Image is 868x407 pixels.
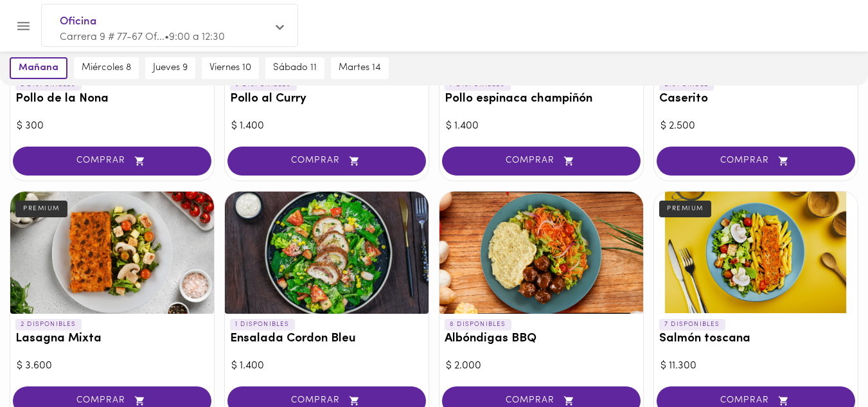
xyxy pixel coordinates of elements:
span: COMPRAR [458,156,624,167]
h3: Pollo al Curry [230,93,423,106]
h3: Caserito [659,93,853,106]
h3: Pollo de la Nona [15,93,209,106]
button: sábado 11 [265,57,324,79]
span: mañana [19,62,58,74]
span: jueves 9 [153,62,188,74]
span: COMPRAR [673,395,839,406]
div: Salmón toscana [654,192,858,314]
div: PREMIUM [659,201,711,217]
div: $ 1.400 [446,119,637,134]
h3: Albóndigas BBQ [445,332,638,346]
span: Carrera 9 # 77-67 Of... • 9:00 a 12:30 [60,32,225,42]
span: COMPRAR [29,156,195,167]
div: $ 3.600 [17,359,208,374]
div: PREMIUM [15,201,67,217]
button: COMPRAR [442,147,641,176]
button: COMPRAR [657,147,855,176]
h3: Salmón toscana [659,332,853,346]
span: sábado 11 [273,62,317,74]
span: viernes 10 [209,62,251,74]
div: Lasagna Mixta [10,192,214,314]
div: $ 11.300 [660,359,851,374]
button: jueves 9 [145,57,195,79]
span: COMPRAR [673,156,839,167]
h3: Pollo espinaca champiñón [445,93,638,106]
p: 2 DISPONIBLES [15,319,82,330]
span: COMPRAR [458,395,624,406]
div: $ 1.400 [231,119,422,134]
div: $ 2.000 [446,359,637,374]
span: COMPRAR [244,156,410,167]
h3: Lasagna Mixta [15,332,209,346]
span: COMPRAR [29,395,195,406]
h3: Ensalada Cordon Bleu [230,332,423,346]
p: 1 DISPONIBLES [230,319,295,330]
p: 8 DISPONIBLES [445,319,511,330]
span: martes 14 [339,62,381,74]
p: 7 DISPONIBLES [659,319,725,330]
button: miércoles 8 [74,57,139,79]
div: $ 300 [17,119,208,134]
div: Albóndigas BBQ [439,192,643,314]
div: Ensalada Cordon Bleu [225,192,429,314]
button: viernes 10 [202,57,259,79]
span: Oficina [60,14,267,30]
button: COMPRAR [227,147,426,176]
button: COMPRAR [13,147,211,176]
button: martes 14 [331,57,389,79]
span: miércoles 8 [82,62,131,74]
span: COMPRAR [244,395,410,406]
button: mañana [10,57,67,79]
div: $ 2.500 [660,119,851,134]
div: $ 1.400 [231,359,422,374]
iframe: Messagebird Livechat Widget [793,332,855,394]
button: Menu [8,10,39,42]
